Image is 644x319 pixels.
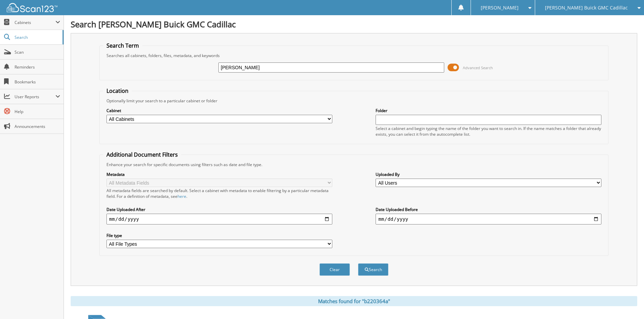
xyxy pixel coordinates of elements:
div: Enhance your search for specific documents using filters such as date and file type. [103,162,605,167]
label: Date Uploaded Before [376,207,601,212]
label: Date Uploaded After [106,207,332,212]
input: end [376,214,601,224]
span: Reminders [15,64,60,70]
label: File type [106,233,332,238]
span: Help [15,109,60,114]
div: Searches all cabinets, folders, files, metadata, and keywords [103,53,605,58]
span: Search [15,34,59,40]
span: Announcements [15,124,60,129]
label: Uploaded By [376,171,601,177]
button: Clear [319,263,350,276]
div: All metadata fields are searched by default. Select a cabinet with metadata to enable filtering b... [106,188,332,199]
input: start [106,214,332,224]
label: Cabinet [106,108,332,113]
label: Folder [376,108,601,113]
legend: Additional Document Filters [103,151,181,158]
span: Cabinets [15,20,55,25]
h1: Search [PERSON_NAME] Buick GMC Cadillac [71,19,637,30]
iframe: Chat Widget [610,287,644,319]
span: [PERSON_NAME] [481,6,519,10]
span: Scan [15,49,60,55]
span: User Reports [15,94,55,100]
button: Search [358,263,388,276]
img: scan123-logo-white.svg [7,3,57,12]
span: Advanced Search [463,65,493,70]
div: Select a cabinet and begin typing the name of the folder you want to search in. If the name match... [376,126,601,137]
legend: Location [103,87,132,95]
div: Matches found for "b220364a" [71,296,637,306]
label: Metadata [106,171,332,177]
div: Optionally limit your search to a particular cabinet or folder [103,98,605,104]
a: here [177,193,186,199]
legend: Search Term [103,42,142,49]
span: [PERSON_NAME] Buick GMC Cadillac [545,6,628,10]
span: Bookmarks [15,79,60,85]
